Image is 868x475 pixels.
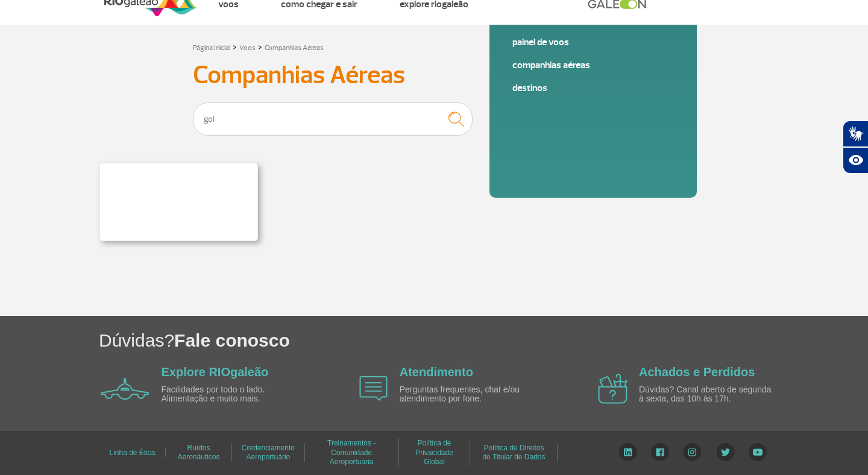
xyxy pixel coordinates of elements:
[258,40,262,54] a: >
[639,385,778,404] p: Dúvidas? Canal aberto de segunda à sexta, das 10h às 17h.
[242,439,295,465] a: Credenciamento Aeroportuário
[639,365,755,379] a: Achados e Perdidos
[843,121,868,174] div: Plugin de acessibilidade da Hand Talk.
[265,43,324,52] a: Companhias Aéreas
[162,385,300,404] p: Facilidades por todo o lado. Alimentação e muito mais.
[400,385,538,404] p: Perguntas frequentes, chat e/ou atendimento por fone.
[683,443,702,461] img: Instagram
[101,378,149,400] img: airplane icon
[359,376,388,401] img: airplane icon
[193,43,230,52] a: Página Inicial
[400,365,473,379] a: Atendimento
[233,40,237,54] a: >
[512,58,674,72] a: Companhias Aéreas
[512,36,674,49] a: Painel de voos
[239,43,256,52] a: Voos
[618,443,637,461] img: LinkedIn
[193,60,675,90] h3: Companhias Aéreas
[598,374,627,404] img: airplane icon
[193,102,473,136] input: Digite o que procura
[843,121,868,147] button: Abrir tradutor de língua de sinais.
[415,435,453,470] a: Política de Privacidade Global
[327,435,376,470] a: Treinamentos - Comunidade Aeroportuária
[177,439,219,465] a: Ruídos Aeronáuticos
[843,147,868,174] button: Abrir recursos assistivos.
[716,443,735,461] img: Twitter
[109,444,155,461] a: Linha de Ética
[512,81,674,95] a: Destinos
[99,328,868,353] h1: Dúvidas?
[482,439,545,465] a: Política de Direitos do Titular de Dados
[749,443,767,461] img: YouTube
[174,330,290,350] span: Fale conosco
[651,443,669,461] img: Facebook
[162,365,269,379] a: Explore RIOgaleão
